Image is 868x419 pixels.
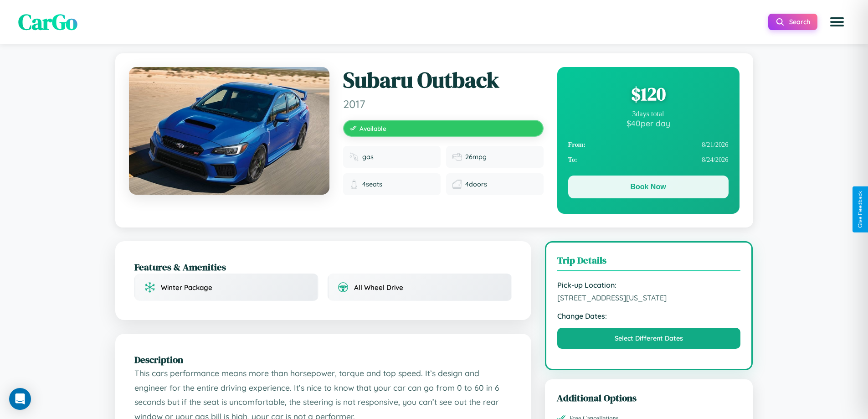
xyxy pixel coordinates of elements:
img: Subaru Outback 2017 [129,67,329,195]
span: 4 seats [362,180,382,188]
h2: Features & Amenities [134,260,512,274]
span: Winter Package [161,283,212,292]
span: gas [362,153,374,161]
strong: From: [568,141,586,149]
strong: Pick-up Location: [557,280,741,290]
strong: Change Dates: [557,311,741,321]
img: Fuel type [349,152,359,161]
h3: Trip Details [557,253,741,271]
div: 8 / 21 / 2026 [568,137,729,152]
button: Open menu [824,9,850,35]
span: All Wheel Drive [354,283,403,292]
span: Search [789,18,810,26]
span: [STREET_ADDRESS][US_STATE] [557,293,741,302]
div: 8 / 24 / 2026 [568,152,729,167]
span: CarGo [18,7,77,37]
img: Seats [349,180,359,189]
span: Available [360,124,386,132]
span: 4 doors [465,180,487,188]
span: 2017 [343,97,544,111]
div: Give Feedback [857,191,863,228]
div: Open Intercom Messenger [9,388,31,410]
img: Doors [452,180,462,189]
img: Fuel efficiency [452,152,462,161]
strong: To: [568,156,577,164]
span: 26 mpg [465,153,487,161]
div: 3 days total [568,110,729,118]
button: Book Now [568,176,729,198]
button: Search [768,14,817,30]
h2: Description [134,353,512,366]
h3: Additional Options [557,391,741,404]
div: $ 120 [568,82,729,106]
button: Select Different Dates [557,328,741,349]
h1: Subaru Outback [343,67,544,93]
div: $ 40 per day [568,118,729,128]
